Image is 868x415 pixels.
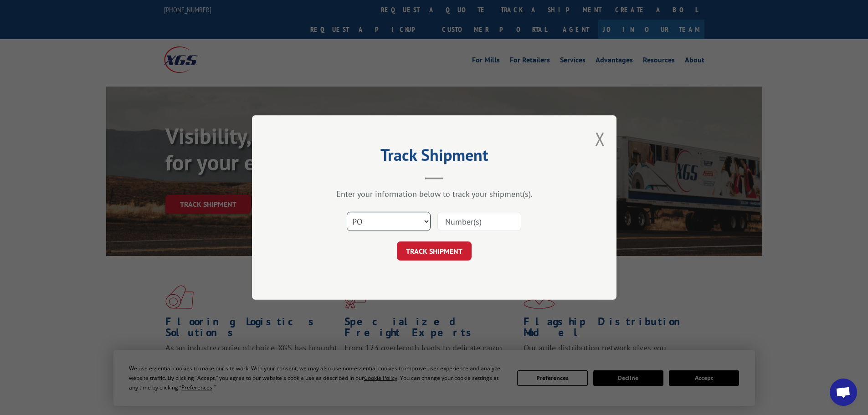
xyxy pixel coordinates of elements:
h2: Track Shipment [298,149,571,166]
button: TRACK SHIPMENT [397,241,472,261]
div: Enter your information below to track your shipment(s). [298,189,571,199]
button: Close modal [595,127,605,151]
div: Open chat [830,379,857,406]
input: Number(s) [437,212,521,231]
